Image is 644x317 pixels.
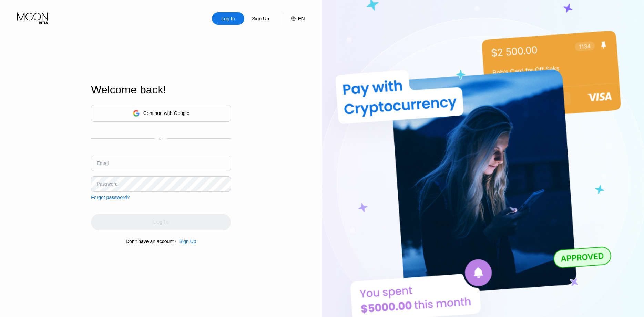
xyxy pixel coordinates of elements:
[251,15,270,22] div: Sign Up
[221,15,236,22] div: Log In
[179,239,196,244] div: Sign Up
[284,12,305,25] div: EN
[91,195,130,200] div: Forgot password?
[143,110,190,116] div: Continue with Google
[126,239,176,244] div: Don't have an account?
[96,160,109,166] div: Email
[244,12,277,25] div: Sign Up
[96,181,117,187] div: Password
[212,12,244,25] div: Log In
[91,83,231,96] div: Welcome back!
[176,239,196,244] div: Sign Up
[91,105,231,122] div: Continue with Google
[159,136,163,141] div: or
[298,16,305,21] div: EN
